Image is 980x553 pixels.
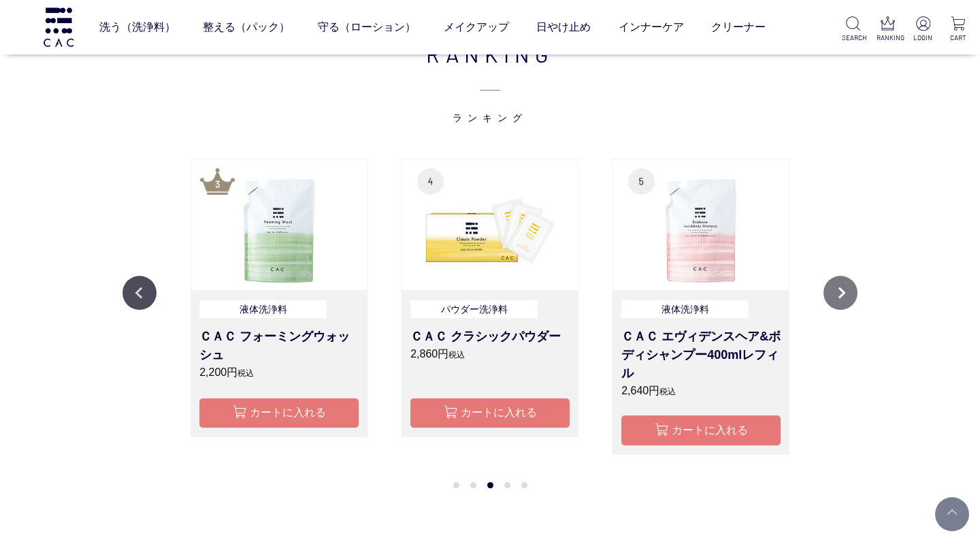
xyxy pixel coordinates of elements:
[947,16,969,43] a: CART
[621,383,781,399] p: 2,640円
[410,300,570,382] a: パウダー洗浄料 ＣＡＣ クラシックパウダー 2,860円税込
[947,33,969,43] p: CART
[621,300,749,319] p: 液体洗浄料
[842,16,864,43] a: SEARCH
[318,8,416,46] a: 守る（ローション）
[199,328,359,364] h3: ＣＡＣ フォーミングウォッシュ
[619,8,684,46] a: インナーケア
[613,159,789,290] img: エヴィデンスヘアボディシャンプー
[410,300,538,319] p: パウダー洗浄料
[842,33,864,43] p: SEARCH
[448,350,465,360] span: 税込
[912,16,934,43] a: LOGIN
[42,7,76,46] img: logo
[487,482,493,488] button: 3 of 2
[238,368,254,378] span: 税込
[453,482,459,488] button: 1 of 2
[402,159,578,290] img: ＣＡＣクラシックパウダー
[122,70,857,125] span: ランキング
[621,300,781,400] a: 液体洗浄料 ＣＡＣ エヴィデンスヘア&ボディシャンプー400mlレフィル 2,640円税込
[199,398,359,428] button: カートに入れる
[410,398,570,428] button: カートに入れる
[470,482,476,488] button: 2 of 2
[912,33,934,43] p: LOGIN
[191,159,367,290] img: フォーミングウォッシュ
[444,8,509,46] a: メイクアップ
[410,328,570,346] h3: ＣＡＣ クラシックパウダー
[122,276,157,310] button: Previous
[521,482,527,488] button: 5 of 2
[711,8,766,46] a: クリーナー
[621,415,781,445] button: カートに入れる
[410,346,570,362] p: 2,860円
[99,8,176,46] a: 洗う（洗浄料）
[199,300,327,319] p: 液体洗浄料
[823,276,857,310] button: Next
[203,8,290,46] a: 整える（パック）
[877,16,899,43] a: RANKING
[621,328,781,383] h3: ＣＡＣ エヴィデンスヘア&ボディシャンプー400mlレフィル
[659,387,676,396] span: 税込
[504,482,510,488] button: 4 of 2
[199,300,359,382] a: 液体洗浄料 ＣＡＣ フォーミングウォッシュ 2,200円税込
[122,37,857,125] h2: RANKING
[536,8,591,46] a: 日やけ止め
[199,364,359,381] p: 2,200円
[877,33,899,43] p: RANKING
